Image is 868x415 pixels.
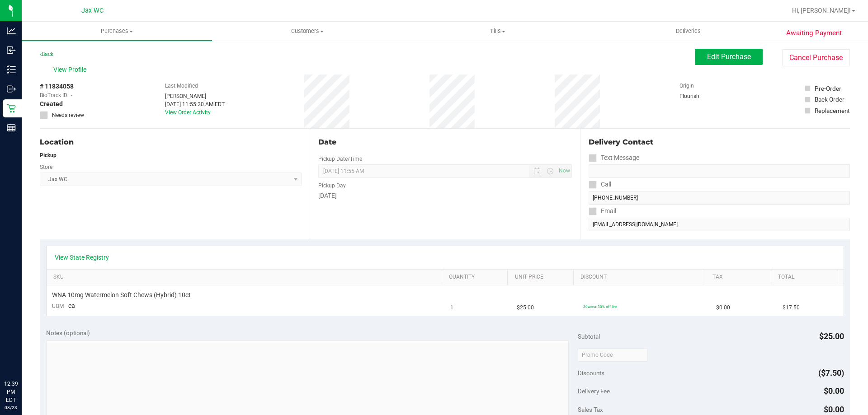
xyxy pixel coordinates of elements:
[55,253,109,262] a: View State Registry
[589,191,850,205] input: Format: (999) 999-9999
[318,137,571,148] div: Date
[4,404,18,411] p: 08/23
[22,22,212,41] a: Purchases
[589,164,850,178] input: Format: (999) 999-9999
[318,155,362,163] label: Pickup Date/Time
[679,92,725,100] div: Flourish
[818,368,844,378] span: ($7.50)
[52,111,84,119] span: Needs review
[53,65,90,75] span: View Profile
[593,22,783,41] a: Deliveries
[7,46,16,55] inline-svg: Inbound
[81,7,104,14] span: Jax WC
[318,191,571,201] div: [DATE]
[815,106,849,115] div: Replacement
[40,91,69,99] span: BioTrack ID:
[165,92,225,100] div: [PERSON_NAME]
[589,151,639,164] label: Text Message
[212,22,402,41] a: Customers
[68,302,75,309] span: ea
[819,331,844,341] span: $25.00
[580,274,702,281] a: Discount
[664,27,713,35] span: Deliveries
[515,274,570,281] a: Unit Price
[22,27,212,35] span: Purchases
[402,22,593,41] a: Tills
[40,152,57,159] strong: Pickup
[46,329,90,336] span: Notes (optional)
[165,100,225,108] div: [DATE] 11:55:20 AM EDT
[583,304,617,309] span: 30wana: 30% off line
[786,28,842,38] span: Awaiting Payment
[578,387,610,395] span: Delivery Fee
[4,380,18,404] p: 12:39 PM EDT
[212,27,402,35] span: Customers
[52,303,64,309] span: UOM
[589,178,611,191] label: Call
[778,274,833,281] a: Total
[707,52,751,61] span: Edit Purchase
[824,405,844,414] span: $0.00
[40,163,52,171] label: Store
[71,91,72,99] span: -
[589,137,850,148] div: Delivery Contact
[403,27,592,35] span: Tills
[9,343,36,370] iframe: Resource center
[792,7,851,14] span: Hi, [PERSON_NAME]!
[318,182,346,190] label: Pickup Day
[7,84,16,93] inline-svg: Outbound
[517,303,534,312] span: $25.00
[165,82,198,90] label: Last Modified
[52,291,191,299] span: WNA 10mg Watermelon Soft Chews (Hybrid) 10ct
[578,348,648,362] input: Promo Code
[695,49,763,65] button: Edit Purchase
[53,274,438,281] a: SKU
[450,303,453,312] span: 1
[782,49,850,66] button: Cancel Purchase
[815,84,841,93] div: Pre-Order
[578,406,603,413] span: Sales Tax
[815,95,844,104] div: Back Order
[824,386,844,396] span: $0.00
[716,303,730,312] span: $0.00
[679,82,694,90] label: Origin
[589,205,616,218] label: Email
[783,303,800,312] span: $17.50
[712,274,768,281] a: Tax
[40,82,74,91] span: # 11834058
[578,333,600,340] span: Subtotal
[449,274,504,281] a: Quantity
[578,365,604,381] span: Discounts
[7,123,16,132] inline-svg: Reports
[7,65,16,74] inline-svg: Inventory
[40,137,302,148] div: Location
[7,26,16,35] inline-svg: Analytics
[7,104,16,113] inline-svg: Retail
[165,109,211,116] a: View Order Activity
[40,51,53,57] a: Back
[40,99,63,109] span: Created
